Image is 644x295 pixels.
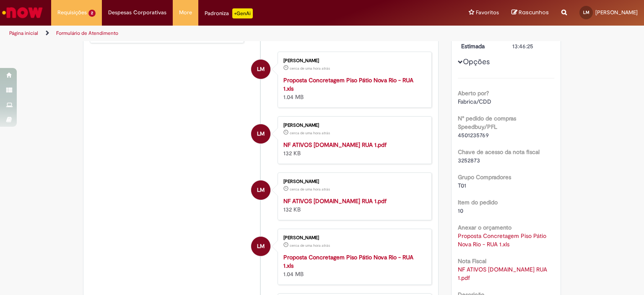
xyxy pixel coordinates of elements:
[476,8,499,17] span: Favoritos
[458,173,511,181] b: Grupo Compradores
[283,197,387,205] a: NF ATIVOS [DOMAIN_NAME] RUA 1.pdf
[458,198,498,206] b: Item do pedido
[512,34,551,50] div: [DATE] 13:46:25
[458,266,549,282] a: Download de NF ATIVOS N.RIO RUA 1.pdf
[251,180,270,200] div: Lucas Barros Martins
[283,179,423,184] div: [PERSON_NAME]
[205,8,253,18] div: Padroniza
[283,235,423,240] div: [PERSON_NAME]
[595,9,638,16] span: [PERSON_NAME]
[283,253,423,278] div: 1.04 MB
[455,34,506,50] dt: Conclusão Estimada
[257,59,265,79] span: LM
[283,141,423,157] div: 132 KB
[232,8,253,18] p: +GenAi
[290,66,330,71] time: 01/09/2025 09:46:17
[290,187,330,192] span: cerca de uma hora atrás
[583,10,589,15] span: LM
[257,180,265,200] span: LM
[458,224,512,231] b: Anexar o orçamento
[251,237,270,256] div: Lucas Barros Martins
[1,4,44,21] img: ServiceNow
[512,9,549,17] a: Rascunhos
[88,10,96,17] span: 2
[283,197,423,214] div: 132 KB
[290,66,330,71] span: cerca de uma hora atrás
[519,8,549,16] span: Rascunhos
[290,131,330,136] span: cerca de uma hora atrás
[283,76,413,92] a: Proposta Concretagem Piso Pátio Nova Rio - RUA 1.xls
[290,243,330,248] time: 01/09/2025 09:36:53
[251,60,270,79] div: Lucas Barros Martins
[290,243,330,248] span: cerca de uma hora atrás
[56,30,118,37] a: Formulário de Atendimento
[283,141,387,149] a: NF ATIVOS [DOMAIN_NAME] RUA 1.pdf
[458,207,463,214] span: 10
[458,98,491,105] span: Fabrica/CDD
[283,58,423,63] div: [PERSON_NAME]
[458,89,489,97] b: Aberto por?
[458,257,486,265] b: Nota Fiscal
[251,124,270,144] div: Lucas Barros Martins
[290,187,330,192] time: 01/09/2025 09:37:40
[458,131,489,139] span: 4501235769
[283,76,423,101] div: 1.04 MB
[458,182,466,189] span: T01
[57,8,87,17] span: Requisições
[458,115,516,131] b: N° pedido de compras Speedbuy/PFL
[458,148,540,156] b: Chave de acesso da nota fiscal
[108,8,166,17] span: Despesas Corporativas
[283,253,413,269] a: Proposta Concretagem Piso Pátio Nova Rio - RUA 1.xls
[6,26,423,41] ul: Trilhas de página
[179,8,192,17] span: More
[458,232,548,248] a: Download de Proposta Concretagem Piso Pátio Nova Rio - RUA 1.xls
[9,30,38,37] a: Página inicial
[458,157,480,164] span: 3252873
[257,236,265,256] span: LM
[290,131,330,136] time: 01/09/2025 09:46:16
[257,124,265,144] span: LM
[283,123,423,128] div: [PERSON_NAME]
